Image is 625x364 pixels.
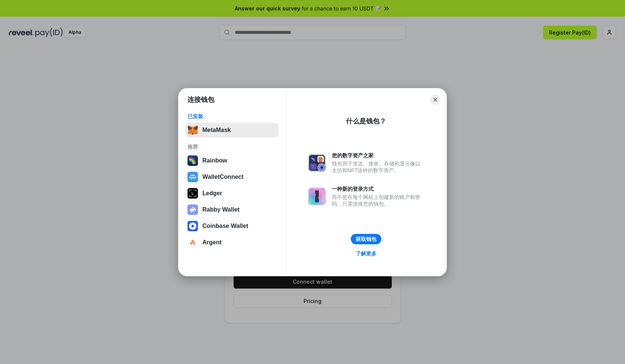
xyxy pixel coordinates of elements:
[430,94,440,105] button: Close
[187,188,198,199] img: svg+xml,%3Csvg%20xmlns%3D%22http%3A%2F%2Fwww.w3.org%2F2000%2Fsvg%22%20width%3D%2228%22%20height%3...
[185,153,279,168] button: Rainbow
[308,187,326,205] img: svg+xml,%3Csvg%20xmlns%3D%22http%3A%2F%2Fwww.w3.org%2F2000%2Fsvg%22%20fill%3D%22none%22%20viewBox...
[332,152,424,159] div: 您的数字资产之家
[185,202,279,217] button: Rabby Wallet
[185,235,279,250] button: Argent
[202,223,248,229] div: Coinbase Wallet
[185,186,279,201] button: Ledger
[202,174,244,180] div: WalletConnect
[185,123,279,138] button: MetaMask
[187,221,198,231] img: svg+xml,%3Csvg%20width%3D%2228%22%20height%3D%2228%22%20viewBox%3D%220%200%2028%2028%22%20fill%3D...
[187,204,198,215] img: svg+xml,%3Csvg%20xmlns%3D%22http%3A%2F%2Fwww.w3.org%2F2000%2Fsvg%22%20fill%3D%22none%22%20viewBox...
[346,117,386,126] div: 什么是钱包？
[351,234,381,244] button: 获取钱包
[332,160,424,174] div: 钱包用于发送、接收、存储和显示像以太坊和NFT这样的数字资产。
[202,239,222,246] div: Argent
[356,236,376,242] div: 获取钱包
[185,219,279,233] button: Coinbase Wallet
[187,95,214,104] h1: 连接钱包
[202,127,231,133] div: MetaMask
[202,190,222,197] div: Ledger
[332,194,424,207] div: 而不是在每个网站上创建新的账户和密码，只需连接您的钱包。
[187,125,198,135] img: svg+xml,%3Csvg%20fill%3D%22none%22%20height%3D%2233%22%20viewBox%3D%220%200%2035%2033%22%20width%...
[356,250,376,257] div: 了解更多
[351,249,381,258] a: 了解更多
[185,170,279,184] button: WalletConnect
[332,186,424,192] div: 一种新的登录方式
[187,237,198,248] img: svg+xml,%3Csvg%20width%3D%2228%22%20height%3D%2228%22%20viewBox%3D%220%200%2028%2028%22%20fill%3D...
[202,206,240,213] div: Rabby Wallet
[187,113,276,120] div: 已安装
[308,154,326,172] img: svg+xml,%3Csvg%20xmlns%3D%22http%3A%2F%2Fwww.w3.org%2F2000%2Fsvg%22%20fill%3D%22none%22%20viewBox...
[187,144,276,150] div: 推荐
[202,157,227,164] div: Rainbow
[187,155,198,166] img: svg+xml,%3Csvg%20width%3D%22120%22%20height%3D%22120%22%20viewBox%3D%220%200%20120%20120%22%20fil...
[187,172,198,182] img: svg+xml,%3Csvg%20width%3D%2228%22%20height%3D%2228%22%20viewBox%3D%220%200%2028%2028%22%20fill%3D...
